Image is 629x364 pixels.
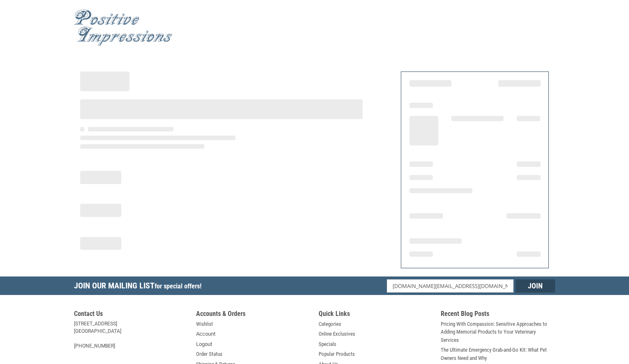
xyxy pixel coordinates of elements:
[196,350,222,358] a: Order Status
[74,320,188,350] address: [STREET_ADDRESS] [GEOGRAPHIC_DATA] [PHONE_NUMBER]
[319,320,341,328] a: Categories
[516,279,555,293] input: Join
[441,320,555,344] a: Pricing With Compassion: Sensitive Approaches to Adding Memorial Products to Your Veterinary Serv...
[196,330,215,338] a: Account
[319,350,355,358] a: Popular Products
[319,310,433,320] h5: Quick Links
[196,320,213,328] a: Wishlist
[196,340,212,348] a: Logout
[74,310,188,320] h5: Contact Us
[441,310,555,320] h5: Recent Blog Posts
[441,346,555,362] a: The Ultimate Emergency Grab-and-Go Kit: What Pet Owners Need and Why
[319,330,355,338] a: Online Exclusives
[74,276,206,297] h5: Join Our Mailing List
[319,340,336,348] a: Specials
[74,9,173,46] img: Positive Impressions
[387,279,514,293] input: Email
[155,282,201,290] span: for special offers!
[196,310,310,320] h5: Accounts & Orders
